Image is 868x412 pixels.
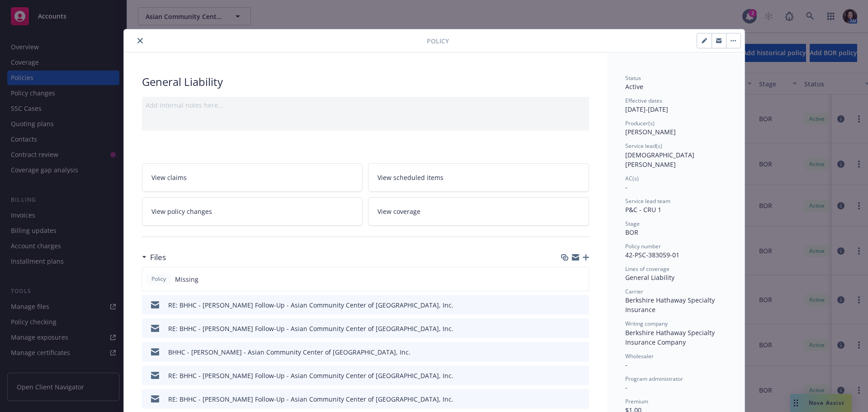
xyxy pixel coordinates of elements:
span: Writing company [625,320,668,327]
span: - [625,183,627,191]
button: preview file [577,347,585,357]
span: Policy [150,275,168,283]
span: View policy changes [151,207,212,216]
button: preview file [577,371,585,380]
button: preview file [577,300,585,310]
span: Policy [427,36,449,46]
span: Producer(s) [625,119,655,127]
a: View coverage [368,197,589,226]
button: download file [563,324,570,333]
button: download file [563,347,570,357]
div: RE: BHHC - [PERSON_NAME] Follow-Up - Asian Community Center of [GEOGRAPHIC_DATA], Inc. [168,394,453,404]
span: Stage [625,220,640,227]
span: P&C - CRU 1 [625,205,661,214]
a: View scheduled items [368,163,589,192]
div: Add internal notes here... [146,100,585,110]
button: preview file [577,394,585,404]
div: [DATE] - [DATE] [625,97,726,114]
span: BOR [625,228,638,237]
span: - [625,383,627,392]
span: Premium [625,398,648,405]
span: Effective dates [625,97,662,104]
span: Active [625,82,643,91]
span: [PERSON_NAME] [625,128,676,136]
span: Wholesaler [625,352,654,360]
span: Carrier [625,288,643,295]
div: General Liability [142,74,589,90]
div: BHHC - [PERSON_NAME] - Asian Community Center of [GEOGRAPHIC_DATA], Inc. [168,347,410,357]
a: View claims [142,163,363,192]
button: download file [563,300,570,310]
span: Missing [175,275,198,284]
span: Service lead(s) [625,142,662,150]
span: Policy number [625,242,661,250]
a: View policy changes [142,197,363,226]
button: preview file [577,324,585,333]
div: RE: BHHC - [PERSON_NAME] Follow-Up - Asian Community Center of [GEOGRAPHIC_DATA], Inc. [168,324,453,333]
div: General Liability [625,273,726,282]
span: View coverage [377,207,420,216]
div: RE: BHHC - [PERSON_NAME] Follow-Up - Asian Community Center of [GEOGRAPHIC_DATA], Inc. [168,300,453,310]
div: Files [142,251,166,263]
span: Status [625,74,641,82]
div: RE: BHHC - [PERSON_NAME] Follow-Up - Asian Community Center of [GEOGRAPHIC_DATA], Inc. [168,371,453,380]
button: download file [563,371,570,380]
span: [DEMOGRAPHIC_DATA][PERSON_NAME] [625,151,694,169]
span: Berkshire Hathaway Specialty Insurance Company [625,328,717,346]
span: View claims [151,173,187,182]
button: download file [563,394,570,404]
span: - [625,360,627,369]
span: View scheduled items [377,173,443,182]
span: Program administrator [625,375,683,383]
span: Lines of coverage [625,265,670,273]
span: AC(s) [625,175,639,182]
button: close [135,35,146,46]
span: Service lead team [625,197,670,205]
h3: Files [150,251,166,263]
span: Berkshire Hathaway Specialty Insurance [625,296,717,314]
span: 42-PSC-383059-01 [625,251,679,259]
